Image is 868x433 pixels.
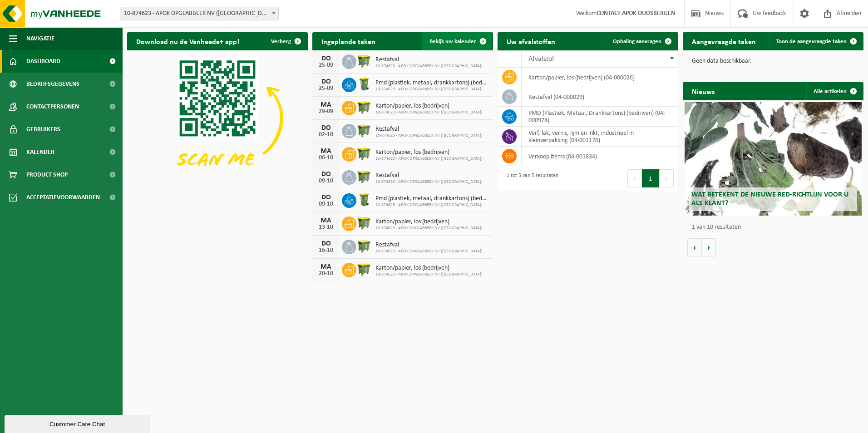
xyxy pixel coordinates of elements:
[422,32,492,50] a: Bekijk uw kalender
[317,124,335,132] div: DO
[356,192,372,207] img: WB-0240-HPE-GN-50
[375,202,488,208] span: 10-874623 - APOK OPGLABBEEK NV ([GEOGRAPHIC_DATA])
[806,82,863,100] a: Alle artikelen
[522,127,678,147] td: verf, lak, vernis, lijm en inkt, industrieel in kleinverpakking (04-001170)
[317,55,335,62] div: DO
[317,108,335,115] div: 29-09
[522,147,678,166] td: verkoop items (04-001834)
[356,53,372,69] img: WB-1100-HPE-GN-50
[375,156,483,162] span: 10-874623 - APOK OPGLABBEEK NV ([GEOGRAPHIC_DATA])
[356,123,372,138] img: WB-1100-HPE-GN-50
[683,82,724,100] h2: Nieuws
[375,226,483,231] span: 10-874623 - APOK OPGLABBEEK NV ([GEOGRAPHIC_DATA])
[375,265,483,272] span: Karton/papier, los (bedrijven)
[769,32,863,50] a: Toon de aangevraagde taken
[683,32,765,50] h2: Aangevraagde taken
[317,240,335,247] div: DO
[597,10,675,17] strong: CONTACT APOK OUDSBERGEN
[498,32,564,50] h2: Uw afvalstoffen
[375,195,488,202] span: Pmd (plastiek, metaal, drankkartons) (bedrijven)
[317,78,335,85] div: DO
[26,50,60,73] span: Dashboard
[375,64,483,69] span: 10-874623 - APOK OPGLABBEEK NV ([GEOGRAPHIC_DATA])
[317,101,335,108] div: MA
[692,58,854,64] p: Geen data beschikbaar.
[429,39,476,44] span: Bekijk uw kalender
[312,32,385,50] h2: Ingeplande taken
[127,32,248,50] h2: Download nu de Vanheede+ app!
[375,110,483,115] span: 10-874623 - APOK OPGLABBEEK NV ([GEOGRAPHIC_DATA])
[271,39,291,44] span: Verberg
[317,217,335,224] div: MA
[375,179,483,185] span: 10-874623 - APOK OPGLABBEEK NV ([GEOGRAPHIC_DATA])
[317,247,335,254] div: 16-10
[317,178,335,184] div: 09-10
[317,201,335,207] div: 09-10
[356,146,372,161] img: WB-1100-HPE-GN-50
[375,133,483,138] span: 10-874623 - APOK OPGLABBEEK NV ([GEOGRAPHIC_DATA])
[613,39,661,44] span: Ophaling aanvragen
[375,87,488,92] span: 10-874623 - APOK OPGLABBEEK NV ([GEOGRAPHIC_DATA])
[120,7,279,20] span: 10-874623 - APOK OPGLABBEEK NV (OUDSBERGEN) - OUDSBERGEN
[317,155,335,161] div: 06-10
[642,169,660,187] button: 1
[317,263,335,271] div: MA
[356,261,372,277] img: WB-1100-HPE-GN-50
[522,107,678,127] td: PMD (Plastiek, Metaal, Drankkartons) (bedrijven) (04-000978)
[502,168,558,188] div: 1 tot 5 van 5 resultaten
[356,169,372,184] img: WB-1100-HPE-GN-50
[528,55,554,63] span: Afvalstof
[317,148,335,155] div: MA
[317,171,335,178] div: DO
[522,87,678,107] td: restafval (04-000029)
[687,238,702,256] button: Vorige
[317,224,335,231] div: 13-10
[375,79,488,87] span: Pmd (plastiek, metaal, drankkartons) (bedrijven)
[627,169,642,187] button: Previous
[26,141,54,163] span: Kalender
[317,132,335,138] div: 02-10
[522,68,678,87] td: karton/papier, los (bedrijven) (04-000026)
[776,39,847,44] span: Toon de aangevraagde taken
[120,7,278,20] span: 10-874623 - APOK OPGLABBEEK NV (OUDSBERGEN) - OUDSBERGEN
[26,73,79,95] span: Bedrijfsgegevens
[375,56,483,64] span: Restafval
[356,215,372,231] img: WB-1100-HPE-GN-50
[26,186,100,209] span: Acceptatievoorwaarden
[375,126,483,133] span: Restafval
[375,272,483,277] span: 10-874623 - APOK OPGLABBEEK NV ([GEOGRAPHIC_DATA])
[317,271,335,277] div: 20-10
[317,85,335,92] div: 25-09
[356,99,372,115] img: WB-1100-HPE-GN-50
[375,241,483,249] span: Restafval
[660,169,674,187] button: Next
[685,102,862,216] a: Wat betekent de nieuwe RED-richtlijn voor u als klant?
[317,62,335,69] div: 25-09
[356,238,372,254] img: WB-1100-HPE-GN-50
[692,224,859,231] p: 1 van 10 resultaten
[26,95,79,118] span: Contactpersonen
[26,118,60,141] span: Gebruikers
[26,27,54,50] span: Navigatie
[691,191,848,207] span: Wat betekent de nieuwe RED-richtlijn voor u als klant?
[606,32,677,50] a: Ophaling aanvragen
[375,218,483,226] span: Karton/papier, los (bedrijven)
[26,163,68,186] span: Product Shop
[702,238,716,256] button: Volgende
[375,249,483,254] span: 10-874623 - APOK OPGLABBEEK NV ([GEOGRAPHIC_DATA])
[317,194,335,201] div: DO
[375,172,483,179] span: Restafval
[127,50,308,186] img: Download de VHEPlus App
[356,76,372,92] img: WB-0240-HPE-GN-50
[375,149,483,156] span: Karton/papier, los (bedrijven)
[375,103,483,110] span: Karton/papier, los (bedrijven)
[264,32,307,50] button: Verberg
[5,413,152,433] iframe: chat widget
